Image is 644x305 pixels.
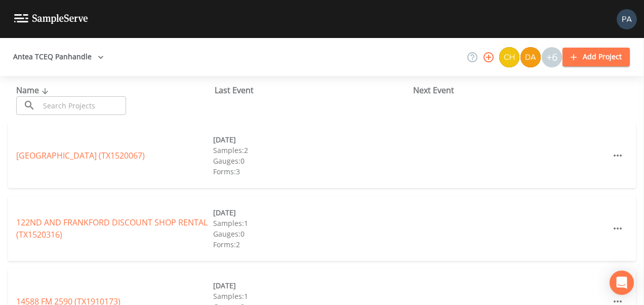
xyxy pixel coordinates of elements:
img: a84961a0472e9debc750dd08a004988d [520,47,541,67]
img: b17d2fe1905336b00f7c80abca93f3e1 [617,9,637,29]
input: Search Projects [39,96,126,115]
div: [DATE] [213,280,410,291]
div: [DATE] [213,207,410,218]
img: logo [14,14,88,24]
div: Open Intercom Messenger [610,271,634,295]
div: Last Event [215,84,413,96]
div: [DATE] [213,134,410,145]
div: Charles Medina [499,47,520,67]
div: +6 [542,47,562,67]
div: Gauges: 0 [213,228,410,239]
img: c74b8b8b1c7a9d34f67c5e0ca157ed15 [499,47,519,67]
div: Forms: 3 [213,166,410,177]
button: Add Project [562,48,630,66]
div: Samples: 1 [213,291,410,301]
span: Name [16,85,51,96]
div: Next Event [413,84,612,96]
div: Gauges: 0 [213,156,410,166]
a: [GEOGRAPHIC_DATA] (TX1520067) [16,150,145,161]
button: Antea TCEQ Panhandle [9,48,108,66]
div: Samples: 1 [213,218,410,228]
div: Samples: 2 [213,145,410,156]
div: David Weber [520,47,541,67]
div: Forms: 2 [213,239,410,250]
a: 122ND AND FRANKFORD DISCOUNT SHOP RENTAL (TX1520316) [16,217,208,240]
